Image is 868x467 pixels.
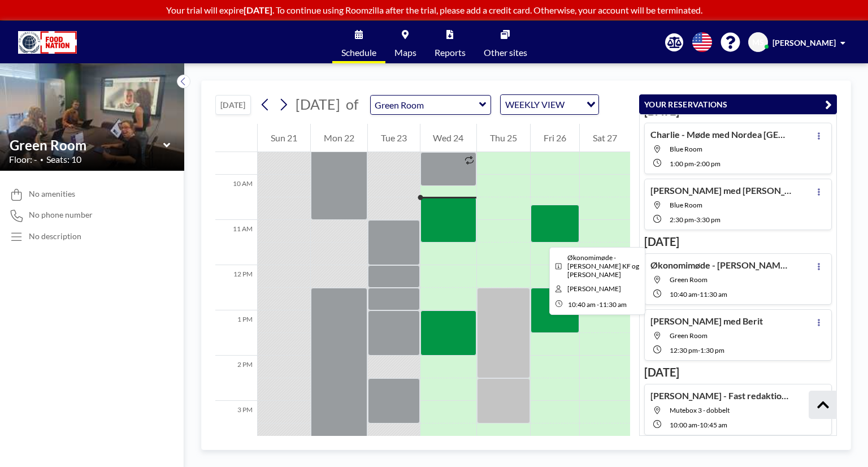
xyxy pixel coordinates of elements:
span: - [694,215,696,224]
div: Thu 25 [477,124,530,152]
div: Sun 21 [258,124,310,152]
span: 1:00 PM [670,159,694,168]
span: Green Room [670,331,708,340]
h3: [DATE] [644,235,832,249]
a: Other sites [475,21,536,63]
span: Seats: 10 [46,154,81,165]
span: No phone number [29,210,93,220]
input: Green Room [371,96,479,114]
div: No description [29,231,81,241]
h4: [PERSON_NAME] - Fast redaktionsmøde [650,390,792,401]
a: Reports [426,21,475,63]
div: 12 PM [215,265,257,310]
span: • [40,156,44,163]
span: 3:30 PM [696,215,721,224]
span: No amenities [29,189,75,199]
span: Floor: - [9,154,37,165]
span: - [697,290,700,299]
span: [PERSON_NAME] [772,38,836,47]
span: 10:00 AM [670,421,697,429]
span: of [346,96,358,113]
span: Other sites [484,48,527,57]
span: 10:45 AM [700,421,727,429]
div: Wed 24 [420,124,477,152]
a: Maps [385,21,426,63]
span: Økonomimøde - Berit, Sara KF og Michael [567,253,639,279]
span: Michael Soylu [567,284,621,293]
span: WEEKLY VIEW [503,97,567,112]
h4: Økonomimøde - [PERSON_NAME] KF og [PERSON_NAME] [650,260,792,271]
h4: Charlie - Møde med Nordea [GEOGRAPHIC_DATA] [650,129,792,140]
div: 9 AM [215,129,257,175]
span: - [698,346,700,354]
input: Green Room [10,137,163,153]
div: 3 PM [215,401,257,446]
input: Search for option [568,97,580,112]
button: YOUR RESERVATIONS [639,94,837,114]
span: - [694,159,696,168]
span: Schedule [341,48,376,57]
span: - [697,421,700,429]
a: Schedule [332,21,385,63]
img: organization-logo [18,31,77,54]
b: [DATE] [244,5,272,15]
span: 11:30 AM [599,300,627,309]
span: 2:00 PM [696,159,721,168]
h4: [PERSON_NAME] med [PERSON_NAME] [650,185,792,196]
span: 10:40 AM [568,300,596,309]
h3: [DATE] [644,365,832,379]
span: Reports [435,48,466,57]
div: 1 PM [215,310,257,356]
span: 2:30 PM [670,215,694,224]
div: Tue 23 [368,124,420,152]
button: [DATE] [215,95,251,115]
div: 10 AM [215,175,257,220]
span: 11:30 AM [700,290,727,299]
div: Fri 26 [531,124,579,152]
div: Sat 27 [580,124,630,152]
span: Mutebox 3 - dobbelt [670,406,730,414]
span: - [597,300,599,309]
span: 12:30 PM [670,346,698,354]
span: Blue Room [670,201,702,209]
span: Blue Room [670,145,702,153]
span: MS [752,37,764,47]
div: Search for option [501,95,598,114]
h4: [PERSON_NAME] med Berit [650,315,763,327]
span: Green Room [670,275,708,284]
span: [DATE] [296,96,340,113]
div: 2 PM [215,356,257,401]
div: 11 AM [215,220,257,265]
div: Mon 22 [311,124,367,152]
span: Maps [394,48,416,57]
span: 10:40 AM [670,290,697,299]
span: 1:30 PM [700,346,724,354]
